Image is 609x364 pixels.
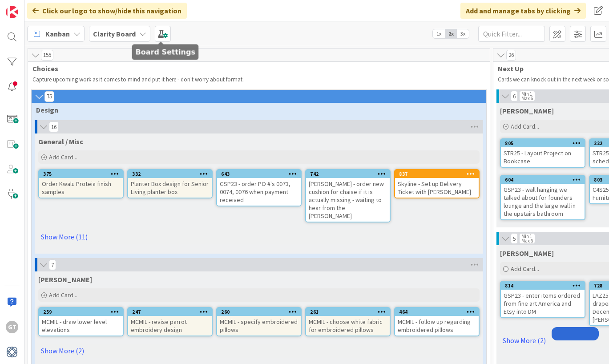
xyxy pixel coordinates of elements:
[217,178,301,206] div: GSP23 - order PO #'s 0073, 0074, 0076 when payment received
[43,309,123,315] div: 259
[306,170,390,222] div: 742[PERSON_NAME] - order new cushion for chaise if it is actually missing - waiting to hear from ...
[38,344,480,358] a: Show More (2)
[217,170,301,178] div: 643
[128,308,212,316] div: 247
[39,178,123,198] div: Order Kwalu Proteia finish samples
[500,106,554,115] span: Gina
[49,153,77,161] span: Add Card...
[505,177,585,183] div: 604
[217,316,301,336] div: MCMIL - specify embroidered pillows
[511,91,518,101] span: 6
[521,92,532,96] div: Min 1
[521,239,533,243] div: Max 6
[505,140,585,146] div: 805
[395,308,479,316] div: 464
[501,139,585,147] div: 805
[32,76,485,83] p: Capture upcoming work as it comes to mind and put it here - don't worry about format.
[39,308,123,316] div: 259
[506,50,516,61] span: 26
[136,48,195,57] h5: Board Settings
[221,171,301,177] div: 643
[395,170,479,198] div: 837Skyline - Set up Delivery Ticket with [PERSON_NAME]
[505,283,585,289] div: 814
[306,308,390,316] div: 261
[38,275,92,284] span: MCMIL McMillon
[38,137,83,146] span: General / Misc
[49,121,59,132] span: 16
[128,316,212,336] div: MCMIL - revise parrot embroidery design
[43,171,123,177] div: 375
[501,290,585,317] div: GSP23 - enter items ordered from fine art America and Etsy into DM
[306,308,390,336] div: 261MCMIL - choose white fabric for embroidered pillows
[460,3,586,19] div: Add and manage tabs by clicking
[39,170,123,178] div: 375
[310,309,390,315] div: 261
[501,282,585,290] div: 814
[128,170,212,198] div: 332Planter Box design for Senior Living planter box
[45,28,70,39] span: Kanban
[39,308,123,336] div: 259MCMIL - draw lower level elevations
[306,178,390,222] div: [PERSON_NAME] - order new cushion for chaise if it is actually missing - waiting to hear from the...
[132,309,212,315] div: 247
[501,184,585,219] div: GSP23 - wall hanging we talked about for founders lounge and the large wall in the upstairs bathroom
[306,316,390,336] div: MCMIL - choose white fabric for embroidered pillows
[501,147,585,167] div: STR25 - Layout Project on Bookcase
[306,170,390,178] div: 742
[310,171,390,177] div: 742
[511,122,539,130] span: Add Card...
[217,308,301,316] div: 260
[501,282,585,317] div: 814GSP23 - enter items ordered from fine art America and Etsy into DM
[395,308,479,336] div: 464MCMIL - follow up regarding embroidered pillows
[27,3,187,19] div: Click our logo to show/hide this navigation
[395,170,479,178] div: 837
[93,29,136,38] b: Clarity Board
[132,171,212,177] div: 332
[399,171,479,177] div: 837
[521,96,533,101] div: Max 6
[49,259,56,270] span: 7
[32,64,479,73] span: Choices
[457,29,469,38] span: 3x
[511,265,539,273] span: Add Card...
[221,309,301,315] div: 260
[445,29,457,38] span: 2x
[433,29,445,38] span: 1x
[399,309,479,315] div: 464
[500,249,554,258] span: Lisa T.
[501,176,585,184] div: 604
[128,178,212,198] div: Planter Box design for Senior Living planter box
[39,170,123,198] div: 375Order Kwalu Proteia finish samples
[217,170,301,206] div: 643GSP23 - order PO #'s 0073, 0074, 0076 when payment received
[6,346,18,358] img: avatar
[395,178,479,198] div: Skyline - Set up Delivery Ticket with [PERSON_NAME]
[49,291,77,299] span: Add Card...
[128,170,212,178] div: 332
[217,308,301,336] div: 260MCMIL - specify embroidered pillows
[128,308,212,336] div: 247MCMIL - revise parrot embroidery design
[511,233,518,244] span: 5
[44,91,54,102] span: 75
[521,234,532,239] div: Min 1
[395,316,479,336] div: MCMIL - follow up regarding embroidered pillows
[501,139,585,167] div: 805STR25 - Layout Project on Bookcase
[6,6,18,18] img: Visit kanbanzone.com
[478,26,545,42] input: Quick Filter...
[6,321,18,333] div: GT
[41,50,53,61] span: 155
[39,316,123,336] div: MCMIL - draw lower level elevations
[36,105,475,114] span: Design
[38,230,480,244] a: Show More (11)
[501,176,585,219] div: 604GSP23 - wall hanging we talked about for founders lounge and the large wall in the upstairs ba...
